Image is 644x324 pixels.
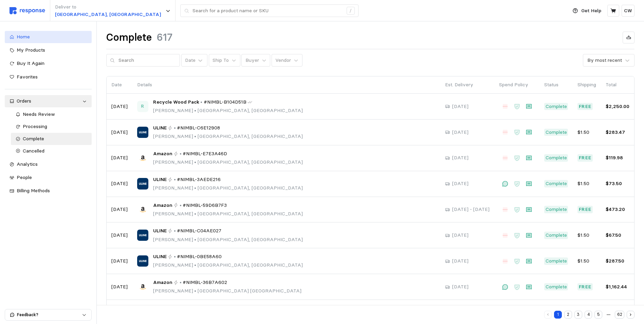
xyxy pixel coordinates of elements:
p: [PERSON_NAME] [GEOGRAPHIC_DATA], [GEOGRAPHIC_DATA] [153,210,303,218]
p: [PERSON_NAME] [GEOGRAPHIC_DATA], [GEOGRAPHIC_DATA] [153,184,303,192]
div: Date [185,57,196,64]
h1: Complete [106,31,152,44]
button: 1 [554,311,562,319]
p: Est. Delivery [445,81,490,89]
p: • [174,124,176,132]
p: $1.50 [577,257,596,265]
p: • [180,202,182,209]
p: [DATE] - [DATE] [452,206,490,213]
a: Buy It Again [5,57,92,70]
span: Recycle Wood Pack [153,98,199,106]
p: [DATE] [452,257,468,265]
p: [PERSON_NAME] [GEOGRAPHIC_DATA], [GEOGRAPHIC_DATA] [153,159,303,166]
p: [DATE] [452,103,468,110]
button: Vendor [272,54,302,67]
p: Complete [546,103,567,110]
p: Free [579,283,592,291]
p: Complete [546,180,567,187]
p: [DATE] [111,257,128,265]
p: [DATE] [111,103,128,110]
span: Amazon [153,150,172,158]
p: $119.98 [606,154,629,162]
span: • [193,211,198,217]
button: Buyer [241,54,270,67]
button: 4 [585,311,592,319]
button: 3 [574,311,582,319]
p: [DATE] [111,232,128,239]
p: Ship To [213,57,229,64]
img: Amazon [137,152,148,164]
p: $1.50 [577,180,596,187]
p: • [174,253,176,260]
p: $1,162.44 [606,283,629,291]
span: Billing Methods [17,187,50,194]
span: #NIMBL-C04AE027 [177,227,221,235]
p: Free [579,154,592,162]
p: [DATE] [111,206,128,213]
p: [PERSON_NAME] [GEOGRAPHIC_DATA], [GEOGRAPHIC_DATA] [153,262,303,269]
img: svg%3e [10,7,45,14]
img: ULINE [137,255,148,267]
h1: 617 [157,31,172,44]
a: People [5,172,92,184]
button: 2 [564,311,572,319]
p: Free [579,206,592,213]
span: #NIMBL-C6E12908 [177,124,220,132]
span: • [193,159,198,165]
input: Search for a product name or SKU [192,5,343,17]
p: $473.20 [606,206,629,213]
button: 5 [594,311,602,319]
button: Ship To [209,54,240,67]
span: Amazon [153,202,172,209]
a: Billing Methods [5,185,92,197]
p: Total [606,81,629,89]
span: • [193,236,198,242]
p: Vendor [275,57,291,64]
p: $287.50 [606,257,629,265]
p: Shipping [577,81,596,89]
span: ULINE [153,124,167,132]
p: [DATE] [452,283,468,291]
p: Complete [546,206,567,213]
p: $2,250.00 [606,103,629,110]
span: Needs Review [23,111,55,117]
p: [GEOGRAPHIC_DATA], [GEOGRAPHIC_DATA] [55,11,161,18]
span: • [193,262,198,268]
p: [DATE] [452,154,468,162]
span: Favorites [17,74,38,80]
span: • [193,133,198,139]
div: By most recent [587,57,622,64]
button: CW [622,5,634,17]
p: Get Help [581,7,601,15]
span: ULINE [153,253,167,260]
img: ULINE [137,127,148,138]
p: [PERSON_NAME] [GEOGRAPHIC_DATA], [GEOGRAPHIC_DATA] [153,133,303,140]
span: My Products [17,47,45,53]
button: Feedback? [5,309,91,320]
p: Complete [546,257,567,265]
span: #NIMBL-E7E3A46D [183,150,227,158]
p: [DATE] [111,129,128,136]
p: • [174,227,176,235]
p: Buyer [245,57,259,64]
a: Cancelled [11,145,92,157]
p: Status [544,81,568,89]
span: Home [17,34,30,40]
p: [DATE] [111,180,128,187]
p: • [180,279,182,286]
p: [DATE] [452,129,468,136]
button: Get Help [569,4,605,17]
span: Recycle Wood Pack [137,101,148,112]
p: $67.50 [606,232,629,239]
a: Processing [11,121,92,133]
p: CW [624,7,632,15]
p: • [180,150,182,158]
span: ULINE [153,176,167,183]
p: [DATE] [111,283,128,291]
span: People [17,174,32,180]
p: [DATE] [111,154,128,162]
p: Complete [546,232,567,239]
p: Deliver to [55,3,161,11]
a: Analytics [5,158,92,170]
p: Details [137,81,436,89]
